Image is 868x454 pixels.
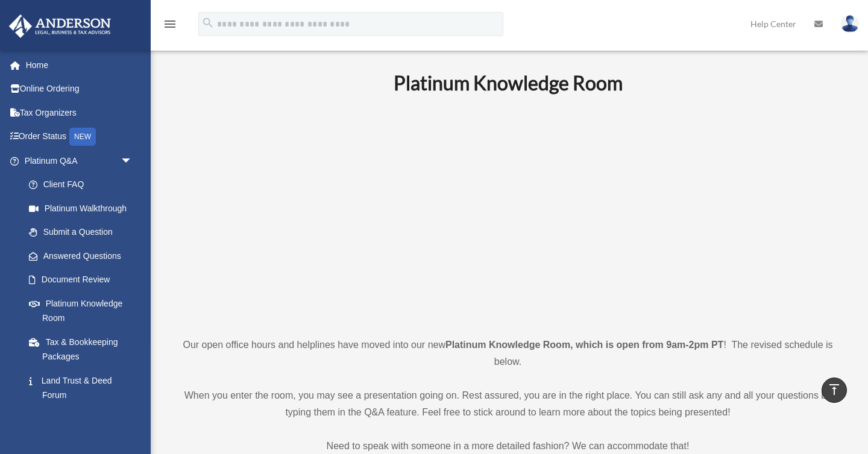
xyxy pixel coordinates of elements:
[8,77,151,101] a: Online Ordering
[17,268,151,292] a: Document Review
[17,220,151,244] a: Submit a Question
[172,337,844,370] p: Our open office hours and helplines have moved into our new ! The revised schedule is below.
[8,149,151,173] a: Platinum Q&Aarrow_drop_down
[163,17,177,31] i: menu
[327,111,689,314] iframe: 231110_Toby_KnowledgeRoom
[827,382,841,397] i: vertical_align_top
[17,368,151,407] a: Land Trust & Deed Forum
[17,196,151,220] a: Platinum Walkthrough
[8,101,151,125] a: Tax Organizers
[5,14,115,38] img: Anderson Advisors Platinum Portal
[17,173,151,197] a: Client FAQ
[17,330,151,368] a: Tax & Bookkeeping Packages
[17,244,151,268] a: Answered Questions
[394,71,623,95] b: Platinum Knowledge Room
[841,15,859,33] img: User Pic
[121,149,145,173] span: arrow_drop_down
[172,387,844,421] p: When you enter the room, you may see a presentation going on. Rest assured, you are in the right ...
[445,340,723,350] strong: Platinum Knowledge Room, which is open from 9am-2pm PT
[8,53,151,77] a: Home
[163,21,177,31] a: menu
[8,125,151,149] a: Order StatusNEW
[17,291,145,330] a: Platinum Knowledge Room
[69,128,96,146] div: NEW
[201,16,215,30] i: search
[822,378,847,403] a: vertical_align_top
[17,407,151,431] a: Portal Feedback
